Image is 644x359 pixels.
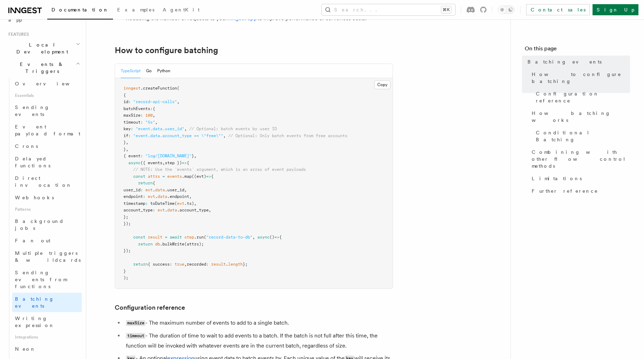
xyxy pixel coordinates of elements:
[15,346,36,352] span: Neon
[115,303,185,312] a: Configuration reference
[15,156,50,168] span: Delayed functions
[165,187,184,192] span: .user_id
[133,235,145,240] span: const
[175,201,177,206] span: (
[6,58,82,77] button: Events & Triggers
[133,99,177,104] span: "record-api-calls"
[194,153,196,158] span: ,
[15,105,50,117] span: Sending events
[194,235,204,240] span: .run
[12,101,82,120] a: Sending events
[124,318,393,328] li: - The maximum number of events to add to a single batch.
[150,201,175,206] span: toDateTime
[51,7,109,12] span: Documentation
[148,174,160,179] span: attrs
[187,160,189,165] span: {
[140,160,162,165] span: ({ events
[133,174,145,179] span: const
[153,208,155,212] span: :
[189,126,277,131] span: // Optional: batch events by user ID
[177,86,179,91] span: (
[529,172,630,185] a: Limitations
[148,262,170,267] span: { success
[155,187,165,192] span: data
[529,185,630,197] a: Further reference
[15,316,55,328] span: Writing expression
[182,174,192,179] span: .map
[182,160,187,165] span: =>
[140,86,177,91] span: .createFunction
[15,81,87,86] span: Overview
[12,343,82,355] a: Neon
[189,194,192,199] span: ,
[123,86,140,91] span: inngest
[6,39,82,58] button: Local Development
[145,120,155,125] span: "5s"
[155,120,158,125] span: ,
[123,269,126,274] span: }
[15,143,38,149] span: Crons
[374,80,391,89] button: Copy
[204,235,206,240] span: (
[243,262,248,267] span: };
[165,160,182,165] span: step })
[184,235,194,240] span: step
[126,140,128,145] span: ,
[15,250,81,263] span: Multiple triggers & wildcards
[536,129,630,143] span: Conditional Batching
[123,120,140,125] span: timeout
[133,133,223,138] span: "event.data.account_type == \"free\""
[279,235,282,240] span: {
[526,4,590,15] a: Contact sales
[206,262,209,267] span: :
[167,174,182,179] span: events
[184,262,187,267] span: ,
[140,120,143,125] span: :
[123,248,131,253] span: });
[184,187,187,192] span: ,
[167,208,177,212] span: data
[6,32,29,37] span: Features
[123,147,126,152] span: }
[131,126,133,131] span: :
[228,133,347,138] span: // Optional: Only batch events from free accounts
[533,126,630,146] a: Conditional Batching
[165,208,167,212] span: .
[123,93,126,98] span: {
[12,312,82,332] a: Writing expression
[177,99,179,104] span: ,
[162,160,165,165] span: ,
[123,187,140,192] span: user_id
[184,242,204,247] span: (attrs);
[223,133,226,138] span: ,
[532,71,630,85] span: How to configure batching
[194,201,196,206] span: ,
[532,175,582,182] span: Limitations
[441,6,451,13] kbd: ⌘K
[192,174,206,179] span: ((evt)
[170,262,172,267] span: :
[15,238,50,243] span: Fan out
[123,140,126,145] span: }
[12,204,82,215] span: Patterns
[177,201,184,206] span: evt
[177,208,209,212] span: .account_type
[115,45,218,55] a: How to configure batching
[153,187,155,192] span: .
[226,262,228,267] span: .
[536,90,630,104] span: Configuration reference
[113,2,159,19] a: Examples
[593,4,638,15] a: Sign Up
[159,2,204,19] a: AgentKit
[532,110,630,124] span: How batching works
[12,234,82,247] a: Fan out
[15,218,64,231] span: Background jobs
[128,160,140,165] span: async
[148,194,155,199] span: evt
[12,247,82,266] a: Multiple triggers & wildcards
[158,208,165,212] span: evt
[124,331,393,351] li: - The duration of time to wait to add events to a batch. If the batch is not full after this time...
[148,235,162,240] span: result
[498,6,515,14] button: Toggle dark mode
[15,296,54,309] span: Batching events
